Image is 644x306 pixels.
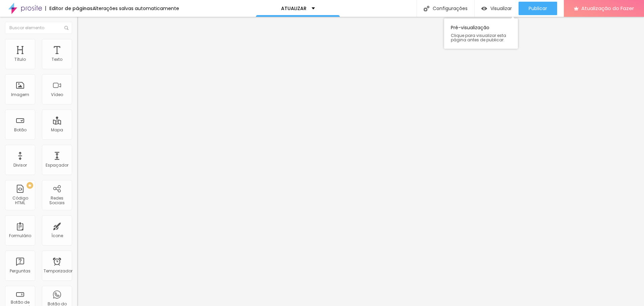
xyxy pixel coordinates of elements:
[51,92,63,97] font: Vídeo
[13,162,27,168] font: Divisor
[14,56,26,62] font: Título
[451,33,506,43] font: Clique para visualizar esta página antes de publicar.
[51,127,63,133] font: Mapa
[64,26,68,30] img: Ícone
[9,233,31,238] font: Formulário
[281,5,307,12] font: ATUALIZAR
[5,22,72,34] input: Buscar elemento
[12,195,28,206] font: Código HTML
[52,56,62,62] font: Texto
[46,162,68,168] font: Espaçador
[475,2,519,15] button: Visualizar
[49,195,65,206] font: Redes Sociais
[93,5,179,12] font: Alterações salvas automaticamente
[490,5,512,12] font: Visualizar
[519,2,557,15] button: Publicar
[433,5,468,12] font: Configurações
[44,268,72,274] font: Temporizador
[481,6,487,11] img: view-1.svg
[581,5,634,12] font: Atualização do Fazer
[49,5,93,12] font: Editor de páginas
[14,127,26,133] font: Botão
[529,5,547,12] font: Publicar
[10,268,31,274] font: Perguntas
[51,233,63,238] font: Ícone
[77,17,644,306] iframe: Editor
[11,92,29,97] font: Imagem
[451,24,489,31] font: Pré-visualização
[424,6,429,11] img: Ícone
